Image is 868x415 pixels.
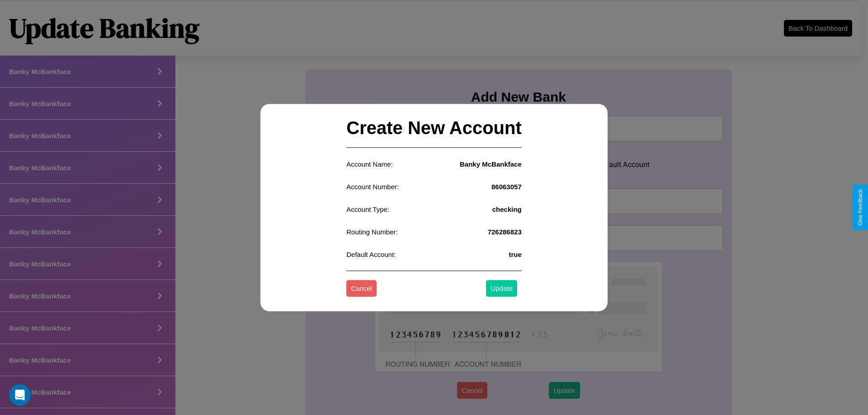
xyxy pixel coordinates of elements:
button: Update [486,280,517,297]
h4: checking [492,205,522,213]
h4: true [509,251,521,258]
div: Give Feedback [857,189,863,226]
button: Cancel [346,280,377,297]
p: Routing Number: [346,226,397,238]
h2: Create New Account [346,109,522,148]
h4: 726286823 [488,228,522,236]
p: Account Name: [346,158,393,170]
p: Default Account: [346,248,396,261]
p: Account Type: [346,203,389,215]
iframe: Intercom live chat [9,384,31,406]
h4: 86063057 [491,183,522,191]
h4: Banky McBankface [460,160,522,168]
p: Account Number: [346,181,399,193]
